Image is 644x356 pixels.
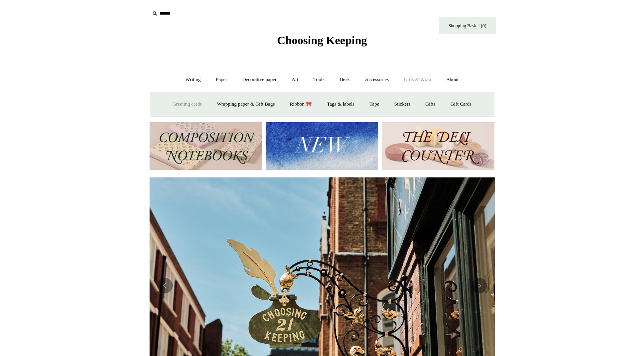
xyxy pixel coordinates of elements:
[363,94,386,114] a: Tape
[306,70,331,90] a: Tools
[277,40,367,45] a: Choosing Keeping
[209,70,234,90] a: Paper
[210,94,281,114] a: Wrapping paper & Gift Bags
[178,70,208,90] a: Writing
[382,122,494,170] img: The Deli Counter
[235,70,283,90] a: Decorative paper
[333,70,357,90] a: Desk
[358,70,396,90] a: Accessories
[283,94,319,114] a: Ribbon 🎀
[150,122,262,170] img: 202302 Composition ledgers.jpg__PID:69722ee6-fa44-49dd-a067-31375e5d54ec
[439,70,466,90] a: About
[444,94,479,114] a: Gift Cards
[419,94,443,114] a: Gifts
[166,94,209,114] a: Greeting cards
[472,278,487,293] button: Next
[439,17,496,34] a: Shopping Basket (0)
[285,70,305,90] a: Art
[266,122,378,170] img: New.jpg__PID:f73bdf93-380a-4a35-bcfe-7823039498e1
[157,278,173,293] button: Previous
[387,94,417,114] a: Stickers
[277,34,367,46] span: Choosing Keeping
[320,94,361,114] a: Tags & labels
[397,70,438,90] a: Gifts & Wrap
